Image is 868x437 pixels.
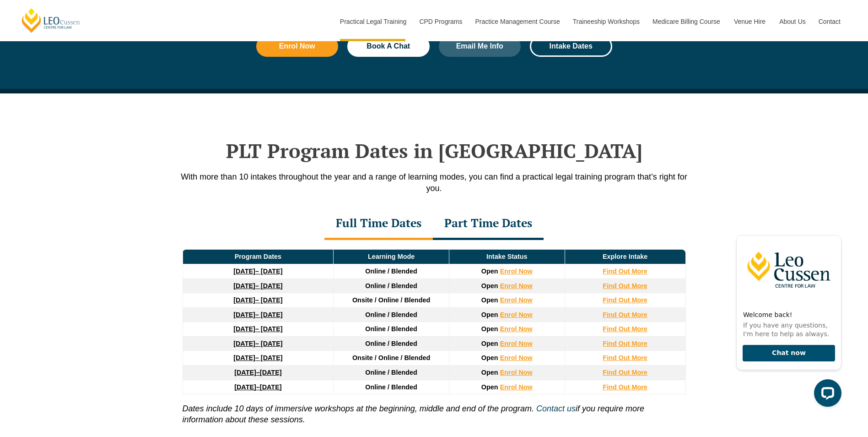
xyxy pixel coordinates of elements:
[481,268,498,275] span: Open
[279,43,315,50] span: Enrol Now
[500,268,533,275] a: Enrol Now
[352,296,430,304] span: Onsite / Online / Blended
[565,250,685,264] td: Explore Intake
[233,354,255,361] strong: [DATE]
[365,369,417,376] span: Online / Blended
[481,296,498,304] span: Open
[233,296,282,304] a: [DATE]– [DATE]
[173,171,695,194] p: With more than 10 intakes throughout the year and a range of learning modes, you can find a pract...
[324,208,433,240] div: Full Time Dates
[603,268,647,275] a: Find Out More
[234,383,281,391] a: [DATE]–[DATE]
[233,325,255,333] strong: [DATE]
[481,325,498,333] span: Open
[365,325,417,333] span: Online / Blended
[233,354,282,361] a: [DATE]– [DATE]
[333,2,413,41] a: Practical Legal Training
[21,7,81,33] a: [PERSON_NAME] Centre for Law
[603,383,647,391] a: Find Out More
[233,296,255,304] strong: [DATE]
[500,311,533,318] a: Enrol Now
[469,2,566,41] a: Practice Management Course
[365,268,417,275] span: Online / Blended
[433,208,544,240] div: Part Time Dates
[234,369,256,376] strong: [DATE]
[233,340,255,347] strong: [DATE]
[352,354,430,361] span: Onsite / Online / Blended
[481,354,498,361] span: Open
[260,383,282,391] span: [DATE]
[233,311,255,318] strong: [DATE]
[729,218,845,414] iframe: LiveChat chat widget
[500,340,533,347] a: Enrol Now
[550,43,593,50] span: Intake Dates
[233,282,282,290] a: [DATE]– [DATE]
[603,369,647,376] a: Find Out More
[233,340,282,347] a: [DATE]– [DATE]
[566,2,646,41] a: Traineeship Workshops
[500,282,533,290] a: Enrol Now
[481,311,498,318] span: Open
[772,2,812,41] a: About Us
[412,2,468,41] a: CPD Programs
[365,282,417,290] span: Online / Blended
[481,282,498,290] span: Open
[183,394,686,425] p: if you require more information about these sessions.
[481,369,498,376] span: Open
[530,36,612,57] a: Intake Dates
[603,296,647,304] a: Find Out More
[233,282,255,290] strong: [DATE]
[233,325,282,333] a: [DATE]– [DATE]
[536,404,576,413] a: Contact us
[603,311,647,318] a: Find Out More
[347,36,430,57] a: Book A Chat
[481,383,498,391] span: Open
[500,369,533,376] a: Enrol Now
[727,2,772,41] a: Venue Hire
[233,311,282,318] a: [DATE]– [DATE]
[234,369,281,376] a: [DATE]–[DATE]
[500,296,533,304] a: Enrol Now
[173,139,695,162] h2: PLT Program Dates in [GEOGRAPHIC_DATA]
[603,325,647,333] a: Find Out More
[603,282,647,290] a: Find Out More
[183,250,334,264] td: Program Dates
[233,268,282,275] a: [DATE]– [DATE]
[365,340,417,347] span: Online / Blended
[233,268,255,275] strong: [DATE]
[365,311,417,318] span: Online / Blended
[439,36,521,57] a: Email Me Info
[334,250,449,264] td: Learning Mode
[449,250,565,264] td: Intake Status
[183,404,534,413] i: Dates include 10 days of immersive workshops at the beginning, middle and end of the program.
[603,340,647,347] a: Find Out More
[481,340,498,347] span: Open
[500,325,533,333] a: Enrol Now
[456,43,503,50] span: Email Me Info
[365,383,417,391] span: Online / Blended
[500,383,533,391] a: Enrol Now
[260,369,282,376] span: [DATE]
[256,36,339,57] a: Enrol Now
[500,354,533,361] a: Enrol Now
[234,383,256,391] strong: [DATE]
[603,354,647,361] a: Find Out More
[646,2,727,41] a: Medicare Billing Course
[367,43,410,50] span: Book A Chat
[812,2,847,41] a: Contact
